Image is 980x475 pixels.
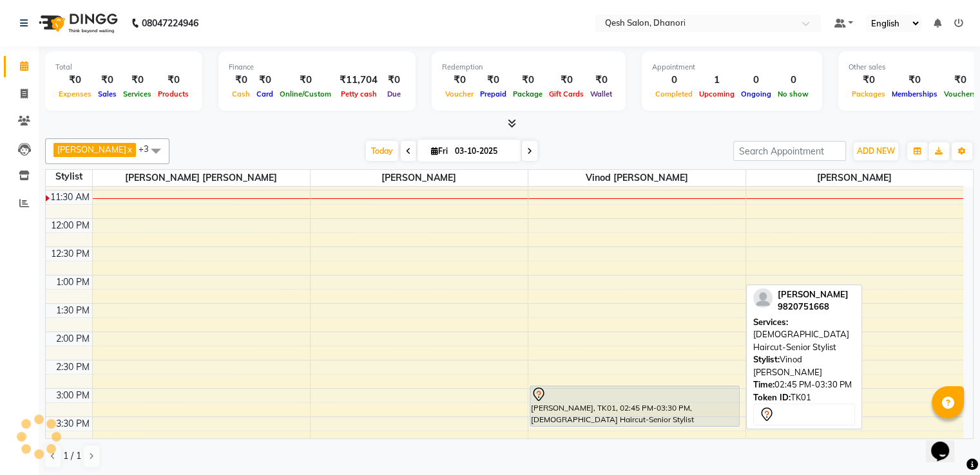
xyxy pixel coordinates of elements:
[510,89,546,98] span: Package
[428,146,451,156] span: Fri
[738,89,774,98] span: Ongoing
[95,89,120,98] span: Sales
[33,5,121,41] img: logo
[738,73,774,88] div: 0
[366,141,398,161] span: Today
[93,170,310,186] span: [PERSON_NAME] [PERSON_NAME]
[746,170,964,186] span: [PERSON_NAME]
[696,89,738,98] span: Upcoming
[857,146,895,156] span: ADD NEW
[57,144,126,154] span: [PERSON_NAME]
[126,144,132,154] a: x
[384,89,404,98] span: Due
[276,89,334,98] span: Online/Custom
[941,73,979,88] div: ₹0
[229,89,253,98] span: Cash
[53,304,92,317] div: 1:30 PM
[48,191,92,204] div: 11:30 AM
[120,89,155,98] span: Services
[442,62,615,73] div: Redemption
[311,170,528,186] span: [PERSON_NAME]
[53,332,92,346] div: 2:00 PM
[753,391,855,404] div: TK01
[753,354,780,364] span: Stylist:
[139,144,159,154] span: +3
[652,62,812,73] div: Appointment
[753,329,849,352] span: [DEMOGRAPHIC_DATA] Haircut-Senior Stylist
[442,73,477,88] div: ₹0
[546,73,587,88] div: ₹0
[142,5,198,41] b: 08047224946
[63,449,81,463] span: 1 / 1
[477,89,510,98] span: Prepaid
[546,89,587,98] span: Gift Cards
[941,89,979,98] span: Vouchers
[849,89,889,98] span: Packages
[774,73,812,88] div: 0
[53,275,92,289] div: 1:00 PM
[774,89,812,98] span: No show
[926,424,967,462] iframe: chat widget
[530,386,740,426] div: [PERSON_NAME], TK01, 02:45 PM-03:30 PM, [DEMOGRAPHIC_DATA] Haircut-Senior Stylist
[889,73,941,88] div: ₹0
[587,89,615,98] span: Wallet
[753,379,774,389] span: Time:
[95,73,120,88] div: ₹0
[155,73,192,88] div: ₹0
[849,73,889,88] div: ₹0
[229,73,253,88] div: ₹0
[383,73,405,88] div: ₹0
[155,89,192,98] span: Products
[334,73,383,88] div: ₹11,704
[696,73,738,88] div: 1
[477,73,510,88] div: ₹0
[854,142,898,160] button: ADD NEW
[276,73,334,88] div: ₹0
[652,89,696,98] span: Completed
[528,170,745,186] span: Vinod [PERSON_NAME]
[253,89,276,98] span: Card
[753,378,855,391] div: 02:45 PM-03:30 PM
[587,73,615,88] div: ₹0
[48,247,92,261] div: 12:30 PM
[55,62,192,73] div: Total
[778,289,849,299] span: [PERSON_NAME]
[55,73,95,88] div: ₹0
[338,89,380,98] span: Petty cash
[53,417,92,431] div: 3:30 PM
[46,170,92,183] div: Stylist
[55,89,95,98] span: Expenses
[510,73,546,88] div: ₹0
[753,392,791,402] span: Token ID:
[120,73,155,88] div: ₹0
[778,301,849,313] div: 9820751668
[53,360,92,374] div: 2:30 PM
[753,288,773,308] img: profile
[733,141,846,161] input: Search Appointment
[451,142,515,161] input: 2025-10-03
[229,62,405,73] div: Finance
[253,73,276,88] div: ₹0
[48,219,92,232] div: 12:00 PM
[53,389,92,402] div: 3:00 PM
[442,89,477,98] span: Voucher
[753,317,788,327] span: Services:
[652,73,696,88] div: 0
[753,353,855,378] div: Vinod [PERSON_NAME]
[889,89,941,98] span: Memberships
